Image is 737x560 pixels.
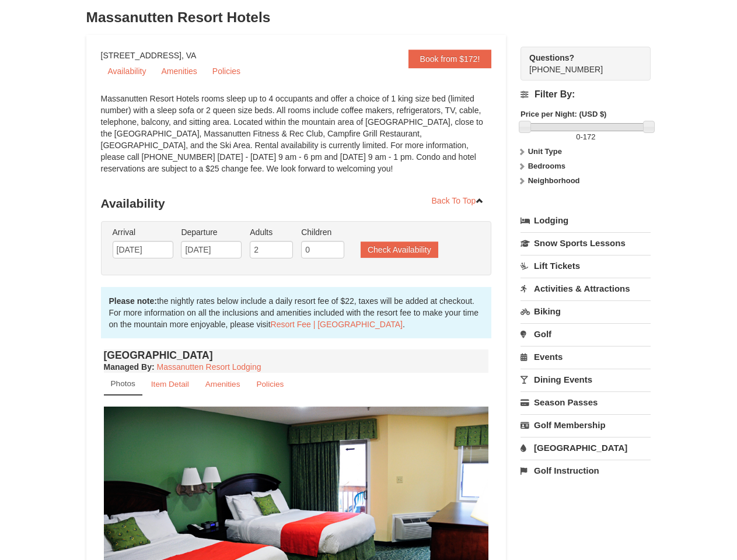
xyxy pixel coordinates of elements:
a: Photos [104,373,142,395]
a: Amenities [198,373,248,395]
h4: Filter By: [521,89,651,100]
a: [GEOGRAPHIC_DATA] [521,437,651,459]
a: Lodging [521,210,651,231]
div: the nightly rates below include a daily resort fee of $22, taxes will be added at checkout. For m... [101,287,492,338]
span: 172 [583,132,596,141]
strong: : [104,362,155,372]
label: Adults [250,226,293,238]
a: Availability [101,62,153,80]
small: Item Detail [151,380,189,388]
h3: Availability [101,192,492,215]
small: Policies [256,380,284,388]
small: Amenities [205,380,240,388]
strong: Unit Type [528,147,562,156]
span: Managed By [104,362,152,372]
a: Policies [205,62,247,80]
a: Golf [521,323,651,345]
span: 0 [576,132,580,141]
span: [PHONE_NUMBER] [529,52,630,74]
a: Back To Top [424,192,492,209]
strong: Bedrooms [528,162,565,170]
a: Events [521,346,651,367]
a: Snow Sports Lessons [521,232,651,254]
a: Massanutten Resort Lodging [157,362,261,372]
label: Children [301,226,344,238]
a: Dining Events [521,369,651,390]
a: Item Detail [144,373,197,395]
a: Season Passes [521,391,651,413]
a: Golf Membership [521,414,651,436]
h4: [GEOGRAPHIC_DATA] [104,349,489,361]
a: Activities & Attractions [521,278,651,299]
a: Resort Fee | [GEOGRAPHIC_DATA] [271,320,403,329]
small: Photos [111,379,135,388]
label: Arrival [113,226,173,238]
a: Golf Instruction [521,460,651,481]
button: Check Availability [361,242,438,258]
label: - [521,131,651,143]
label: Departure [181,226,242,238]
strong: Neighborhood [528,176,580,185]
strong: Questions? [529,53,574,62]
strong: Price per Night: (USD $) [521,110,606,118]
div: Massanutten Resort Hotels rooms sleep up to 4 occupants and offer a choice of 1 king size bed (li... [101,93,492,186]
a: Amenities [154,62,204,80]
h3: Massanutten Resort Hotels [86,6,651,29]
a: Biking [521,300,651,322]
strong: Please note: [109,296,157,306]
a: Book from $172! [408,50,492,68]
a: Policies [249,373,291,395]
a: Lift Tickets [521,255,651,276]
